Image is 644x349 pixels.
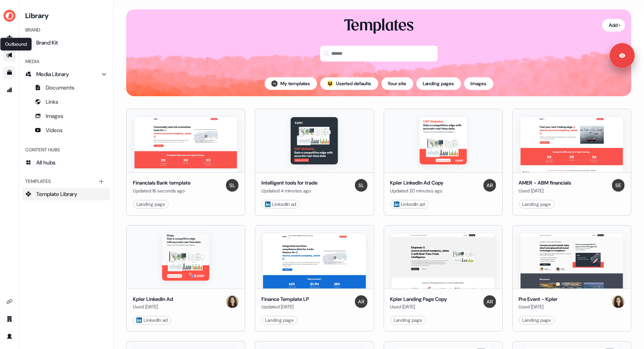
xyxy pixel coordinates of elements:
[355,295,368,308] img: Aleksandra
[126,225,245,332] button: Kpler LinkedIn AdKpler LinkedIn AdUsed [DATE]Alexandra LinkedIn ad
[420,117,467,164] img: Kpler LinkedIn Ad Copy
[3,295,16,308] a: Go to integrations
[261,179,317,187] div: Intelligent tools for trade
[416,77,461,90] button: Landing pages
[36,70,69,78] span: Media Library
[162,233,209,281] img: Kpler LinkedIn Ad
[291,117,338,164] img: Intelligent tools for trade
[134,117,237,172] img: Financials Bank template
[133,295,173,303] div: Kpler LinkedIn Ad
[46,126,63,134] span: Videos
[133,303,173,311] div: Used [DATE]
[46,112,63,120] span: Images
[36,159,56,166] span: All hubs
[344,16,414,36] div: Templates
[602,19,625,32] button: Add
[512,225,631,332] button: Pre Event - KplerPre Event - KplerUsed [DATE]AlexandraLanding page
[390,179,444,187] div: Kpler LinkedIn Ad Copy
[226,179,239,192] img: Shi Jia
[22,144,110,156] div: Content Hubs
[265,200,296,208] div: LinkedIn ad
[22,81,110,94] a: Documents
[464,77,493,90] button: Images
[22,9,110,21] h3: Library
[126,109,245,216] button: Financials Bank templateFinancials Bank templateUpdated 16 seconds agoShi JiaLanding page
[261,187,317,195] div: Updated 4 minutes ago
[255,109,374,216] button: Intelligent tools for tradeIntelligent tools for tradeUpdated 4 minutes agoShi Jia LinkedIn ad
[133,187,190,195] div: Updated 16 seconds ago
[136,200,165,208] div: Landing page
[320,77,378,90] button: userled logo;Userled defaults
[22,24,110,36] div: Brand
[394,200,425,208] div: LinkedIn ad
[519,295,558,303] div: Pre Event - Kpler
[22,110,110,122] a: Images
[255,225,374,332] button: Finance Template LPFinance Template LPUpdated [DATE]AleksandraLanding page
[521,117,623,172] img: AMER - ABM financials
[392,233,495,289] img: Kpler Landing Page Copy
[22,55,110,68] div: Media
[271,80,278,87] img: Aleksandra
[46,84,75,91] span: Documents
[22,36,110,49] a: Brand Kit
[46,98,58,106] span: Links
[523,316,551,324] div: Landing page
[612,295,625,308] img: Alexandra
[519,179,571,187] div: AMER - ABM financials
[3,84,16,96] a: Go to attribution
[22,95,110,108] a: Links
[390,303,447,311] div: Used [DATE]
[265,77,317,90] button: My templates
[384,109,503,216] button: Kpler LinkedIn Ad CopyKpler LinkedIn Ad CopyUpdated 20 minutes agoAleksandra LinkedIn ad
[390,295,447,303] div: Kpler Landing Page Copy
[3,66,16,79] a: Go to templates
[483,179,496,192] img: Aleksandra
[381,77,413,90] button: Your site
[390,187,444,195] div: Updated 20 minutes ago
[22,68,110,80] a: Media Library
[226,295,239,308] img: Alexandra
[265,316,294,324] div: Landing page
[384,225,503,332] button: Kpler Landing Page CopyKpler Landing Page CopyUsed [DATE]AleksandraLanding page
[136,316,168,324] div: LinkedIn ad
[483,295,496,308] img: Aleksandra
[394,316,423,324] div: Landing page
[22,175,110,188] div: Templates
[22,188,110,200] a: Template Library
[36,39,58,47] span: Brand Kit
[261,295,309,303] div: Finance Template LP
[612,179,625,192] img: Sabastian
[36,190,77,198] span: Template Library
[22,156,110,169] a: All hubs
[3,313,16,325] a: Go to team
[523,200,551,208] div: Landing page
[261,303,309,311] div: Updated [DATE]
[355,179,368,192] img: Shi Jia
[327,80,333,87] div: ;
[519,303,558,311] div: Used [DATE]
[3,32,16,44] a: Go to prospects
[133,179,190,187] div: Financials Bank template
[512,109,631,216] button: AMER - ABM financialsAMER - ABM financialsUsed [DATE]SabastianLanding page
[327,80,333,87] img: userled logo
[22,124,110,136] a: Videos
[3,49,16,62] a: Go to outbound experience
[521,233,623,289] img: Pre Event - Kpler
[519,187,571,195] div: Used [DATE]
[263,233,366,289] img: Finance Template LP
[3,330,16,343] a: Go to profile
